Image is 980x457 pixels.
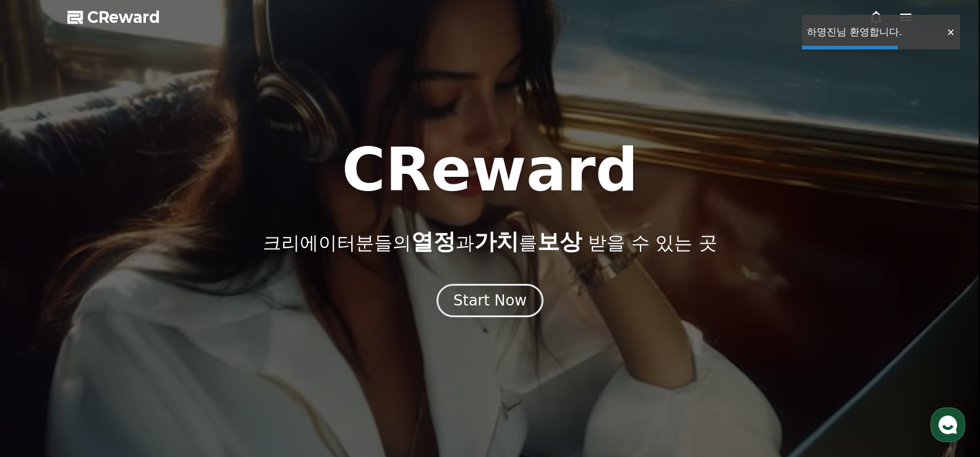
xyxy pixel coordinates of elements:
a: Start Now [437,296,543,308]
span: 가치 [474,229,519,254]
a: 설정 [160,354,237,385]
span: 설정 [191,373,206,383]
span: 보상 [537,229,582,254]
span: 대화 [113,374,128,383]
h1: CReward [342,140,638,200]
span: 열정 [411,229,456,254]
span: CReward [87,7,160,27]
a: 홈 [4,354,82,385]
button: Start Now [437,284,543,317]
div: Start Now [453,291,527,310]
a: 대화 [82,354,160,385]
a: CReward [67,7,160,27]
p: 크리에이터분들의 과 를 받을 수 있는 곳 [263,229,717,254]
span: 홈 [39,373,46,383]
